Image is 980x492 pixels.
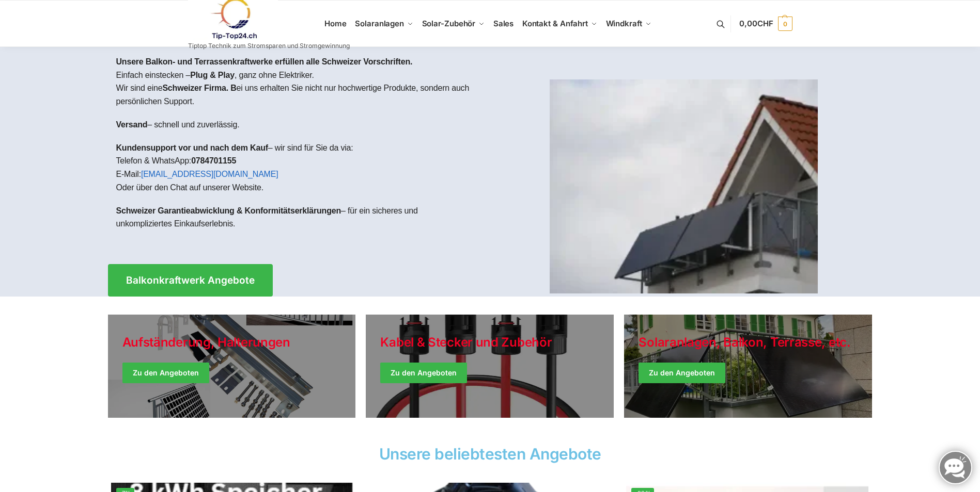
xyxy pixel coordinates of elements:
strong: Unsere Balkon- und Terrassenkraftwerke erfüllen alle Schweizer Vorschriften. [116,57,413,66]
a: Solaranlagen [351,1,417,47]
a: Winter Jackets [624,315,872,418]
p: – für ein sicheres und unkompliziertes Einkaufserlebnis. [116,204,482,231]
span: Balkonkraftwerk Angebote [126,275,255,285]
p: Wir sind eine ei uns erhalten Sie nicht nur hochwertige Produkte, sondern auch persönlichen Support. [116,81,482,108]
a: Sales [489,1,518,47]
a: [EMAIL_ADDRESS][DOMAIN_NAME] [141,170,278,178]
div: Einfach einstecken – , ganz ohne Elektriker. [108,47,490,249]
p: – wir sind für Sie da via: Telefon & WhatsApp: E-Mail: Oder über den Chat auf unserer Website. [116,141,482,194]
span: CHF [757,19,773,28]
span: 0 [778,17,792,31]
img: Home 1 [550,79,818,293]
strong: Plug & Play [190,71,235,79]
p: Tiptop Technik zum Stromsparen und Stromgewinnung [188,43,350,49]
strong: Schweizer Garantieabwicklung & Konformitätserklärungen [116,206,341,215]
span: Kontakt & Anfahrt [522,19,588,28]
strong: Versand [116,120,148,129]
span: Windkraft [606,19,642,28]
h2: Unsere beliebtesten Angebote [108,446,873,462]
a: 0,00CHF 0 [739,8,792,39]
p: – schnell und zuverlässig. [116,118,482,132]
strong: 0784701155 [191,156,236,165]
a: Balkonkraftwerk Angebote [108,264,273,297]
a: Kontakt & Anfahrt [518,1,601,47]
span: Solaranlagen [355,19,404,28]
span: Solar-Zubehör [422,19,476,28]
span: 0,00 [739,19,773,28]
a: Windkraft [601,1,656,47]
span: Sales [493,19,514,28]
strong: Schweizer Firma. B [162,84,236,92]
a: Holiday Style [366,315,614,418]
strong: Kundensupport vor und nach dem Kauf [116,143,268,152]
a: Holiday Style [108,315,356,418]
a: Solar-Zubehör [417,1,489,47]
